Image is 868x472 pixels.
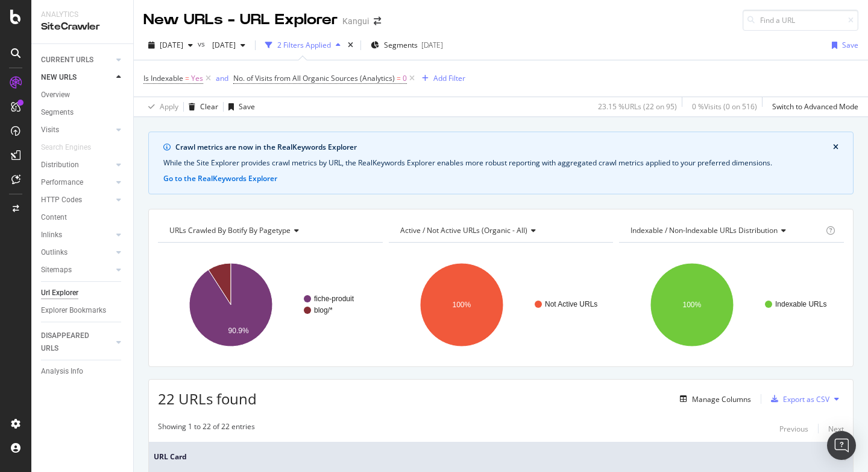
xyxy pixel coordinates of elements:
[772,101,858,112] div: Switch to Advanced Mode
[207,36,250,55] button: [DATE]
[224,97,255,116] button: Save
[160,40,183,50] span: 2025 Oct. 5th
[207,40,236,50] span: 2024 Feb. 25th
[160,101,178,112] div: Apply
[692,101,757,112] div: 0 % Visits ( 0 on 516 )
[41,304,125,317] a: Explorer Bookmarks
[421,40,443,50] div: [DATE]
[41,20,124,34] div: SiteCrawler
[41,89,70,101] div: Overview
[41,159,113,171] a: Distribution
[783,394,829,404] div: Export as CSV
[41,106,125,119] a: Segments
[384,40,418,50] span: Segments
[158,421,255,436] div: Showing 1 to 22 of 22 entries
[239,101,255,112] div: Save
[545,300,597,308] text: Not Active URLs
[216,73,228,83] div: and
[41,194,113,206] a: HTTP Codes
[41,229,113,241] a: Inlinks
[41,246,68,259] div: Outlinks
[631,225,778,235] span: Indexable / Non-Indexable URLs distribution
[41,141,103,154] a: Search Engines
[41,287,78,299] div: Url Explorer
[41,229,62,241] div: Inlinks
[314,295,354,303] text: fiche-produit
[342,15,369,27] div: Kangui
[143,97,178,116] button: Apply
[779,421,808,436] button: Previous
[163,173,277,184] button: Go to the RealKeywords Explorer
[41,330,113,355] a: DISAPPEARED URLS
[143,73,183,83] span: Is Indexable
[41,365,125,378] a: Analysis Info
[433,73,465,83] div: Add Filter
[628,221,823,240] h4: Indexable / Non-Indexable URLs Distribution
[417,71,465,86] button: Add Filter
[41,54,93,66] div: CURRENT URLS
[41,176,83,189] div: Performance
[398,221,603,240] h4: Active / Not Active URLs
[619,252,841,357] svg: A chart.
[41,304,106,317] div: Explorer Bookmarks
[191,70,203,87] span: Yes
[167,221,372,240] h4: URLs Crawled By Botify By pagetype
[143,36,198,55] button: [DATE]
[41,264,72,276] div: Sitemaps
[41,159,79,171] div: Distribution
[345,39,356,51] div: times
[779,424,808,434] div: Previous
[403,70,407,87] span: 0
[158,389,257,409] span: 22 URLs found
[41,141,91,154] div: Search Engines
[314,306,333,314] text: blog/*
[400,225,527,235] span: Active / Not Active URLs (organic - all)
[41,124,113,136] a: Visits
[41,71,113,84] a: NEW URLS
[41,89,125,101] a: Overview
[366,36,448,55] button: Segments[DATE]
[184,97,218,116] button: Clear
[41,330,102,355] div: DISAPPEARED URLS
[683,301,702,309] text: 100%
[154,451,839,462] span: URL Card
[277,40,331,50] div: 2 Filters Applied
[41,54,113,66] a: CURRENT URLS
[598,101,677,112] div: 23.15 % URLs ( 22 on 95 )
[397,73,401,83] span: =
[775,300,826,308] text: Indexable URLs
[41,264,113,276] a: Sitemaps
[228,327,249,335] text: 90.9%
[41,176,113,189] a: Performance
[41,124,59,136] div: Visits
[41,246,113,259] a: Outlinks
[827,431,856,460] div: Open Intercom Messenger
[185,73,189,83] span: =
[41,365,83,378] div: Analysis Info
[41,10,124,20] div: Analytics
[260,36,345,55] button: 2 Filters Applied
[41,211,125,224] a: Content
[41,211,67,224] div: Content
[828,424,844,434] div: Next
[41,287,125,299] a: Url Explorer
[828,421,844,436] button: Next
[692,394,751,404] div: Manage Columns
[842,40,858,50] div: Save
[830,139,841,155] button: close banner
[389,252,611,357] svg: A chart.
[41,194,82,206] div: HTTP Codes
[743,10,858,31] input: Find a URL
[675,392,751,406] button: Manage Columns
[827,36,858,55] button: Save
[169,225,291,235] span: URLs Crawled By Botify By pagetype
[200,101,218,112] div: Clear
[766,389,829,409] button: Export as CSV
[767,97,858,116] button: Switch to Advanced Mode
[158,252,380,357] svg: A chart.
[374,17,381,25] div: arrow-right-arrow-left
[143,10,338,30] div: New URLs - URL Explorer
[41,106,74,119] div: Segments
